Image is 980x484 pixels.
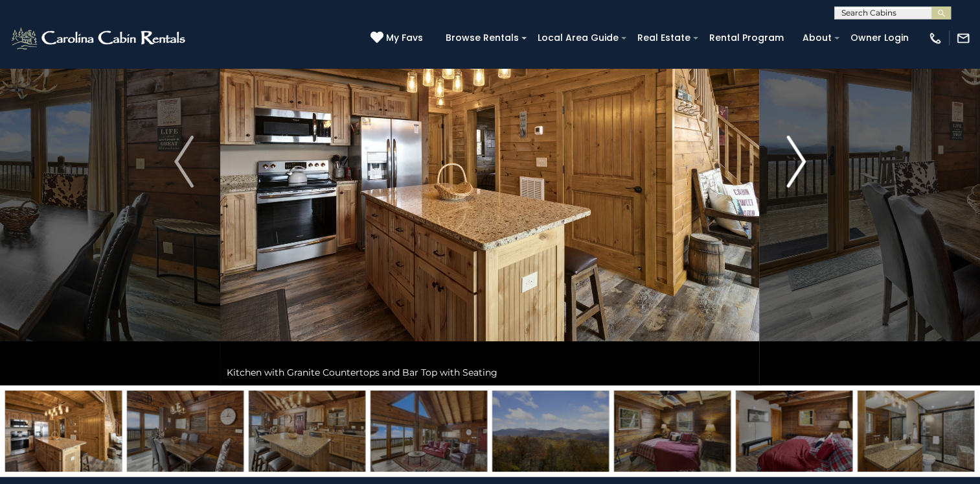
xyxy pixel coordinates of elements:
a: About [796,28,838,48]
img: 163272649 [370,391,487,472]
img: 163272657 [858,391,974,472]
span: My Favs [386,31,423,45]
a: Owner Login [844,28,915,48]
a: Browse Rentals [439,28,525,48]
img: mail-regular-white.png [956,31,970,45]
a: Real Estate [631,28,697,48]
div: Kitchen with Granite Countertops and Bar Top with Seating [220,359,759,385]
img: 163272610 [127,391,244,472]
a: Rental Program [703,28,790,48]
img: arrow [786,136,806,188]
img: 163272659 [5,391,122,472]
img: White-1-2.png [10,25,189,51]
img: 163272632 [492,391,609,472]
a: My Favs [370,31,426,45]
a: Local Area Guide [531,28,625,48]
img: 163272674 [614,391,731,472]
img: arrow [174,136,194,188]
img: 163272622 [249,391,365,472]
img: phone-regular-white.png [928,31,942,45]
img: 163272651 [736,391,852,472]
